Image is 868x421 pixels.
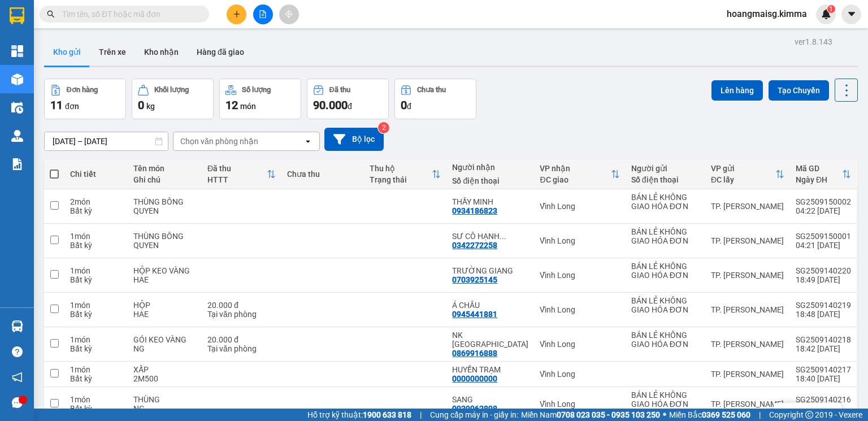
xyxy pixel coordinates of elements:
[207,164,267,173] div: Đã thu
[313,98,348,112] span: 90.000
[133,241,196,250] div: QUYEN
[45,132,168,150] input: Select a date range.
[370,164,432,173] div: Thu hộ
[796,241,851,250] div: 04:21 [DATE]
[711,175,775,184] div: ĐC lấy
[307,409,411,421] span: Hỗ trợ kỹ thuật:
[207,310,276,319] div: Tại văn phòng
[540,400,619,409] div: Vĩnh Long
[233,10,241,18] span: plus
[70,266,122,275] div: 1 món
[285,10,293,18] span: aim
[452,395,528,404] div: SANG
[348,102,352,111] span: đ
[70,170,122,179] div: Chi tiết
[303,137,313,146] svg: open
[207,335,276,344] div: 20.000 đ
[452,331,528,349] div: NK SÀI GÒN
[324,128,384,151] button: Bộ lọc
[70,374,122,383] div: Bất kỳ
[70,395,122,404] div: 1 món
[133,275,196,284] div: HAE
[452,301,528,310] div: Á CHÂU
[133,335,196,344] div: GÓI KEO VÀNG
[279,5,299,24] button: aim
[631,175,700,184] div: Số điện thoại
[805,411,813,419] span: copyright
[540,236,619,245] div: Vĩnh Long
[50,98,63,112] span: 11
[841,5,861,24] button: caret-down
[11,102,23,114] img: warehouse-icon
[669,409,750,421] span: Miền Bắc
[631,262,700,280] div: BÁN LẺ KHÔNG GIAO HÓA ĐƠN
[133,197,196,206] div: THÙNG BÔNG
[133,266,196,275] div: HỘP KEO VÀNG
[62,8,196,20] input: Tìm tên, số ĐT hoặc mã đơn
[364,159,446,189] th: Toggle SortBy
[407,102,411,111] span: đ
[631,193,700,211] div: BÁN LẺ KHÔNG GIAO HÓA ĐƠN
[796,395,851,404] div: SG2509140216
[827,5,835,13] sup: 1
[65,102,79,111] span: đơn
[133,310,196,319] div: HAE
[394,79,476,119] button: Chưa thu0đ
[795,36,832,48] div: ver 1.8.143
[847,9,857,19] span: caret-down
[796,335,851,344] div: SG2509140218
[452,365,528,374] div: HUYỀN TRẠM
[663,413,666,417] span: ⚪️
[307,79,389,119] button: Đã thu90.000đ
[370,175,432,184] div: Trạng thái
[452,266,528,275] div: TRƯỜNG GIANG
[11,130,23,142] img: warehouse-icon
[135,38,188,66] button: Kho nhận
[67,86,98,94] div: Đơn hàng
[796,301,851,310] div: SG2509140219
[540,370,619,379] div: Vĩnh Long
[188,38,253,66] button: Hàng đã giao
[452,404,497,413] div: 0939062898
[207,301,276,310] div: 20.000 đ
[705,159,790,189] th: Toggle SortBy
[70,404,122,413] div: Bất kỳ
[796,232,851,241] div: SG2509150001
[133,206,196,215] div: QUYEN
[540,164,610,173] div: VP nhận
[452,176,528,185] div: Số điện thoại
[329,86,350,94] div: Đã thu
[70,241,122,250] div: Bất kỳ
[70,310,122,319] div: Bất kỳ
[711,236,784,245] div: TP. [PERSON_NAME]
[133,395,196,404] div: THÙNG
[796,164,842,173] div: Mã GD
[133,232,196,241] div: THÙNG BÔNG
[219,79,301,119] button: Số lượng12món
[202,159,281,189] th: Toggle SortBy
[417,86,446,94] div: Chưa thu
[70,275,122,284] div: Bất kỳ
[631,331,700,349] div: BÁN LẺ KHÔNG GIAO HÓA ĐƠN
[47,10,55,18] span: search
[70,301,122,310] div: 1 món
[138,98,144,112] span: 0
[132,79,214,119] button: Khối lượng0kg
[631,164,700,173] div: Người gửi
[540,305,619,314] div: Vĩnh Long
[133,404,196,413] div: NG
[10,7,24,24] img: logo-vxr
[44,79,126,119] button: Đơn hàng11đơn
[631,227,700,245] div: BÁN LẺ KHÔNG GIAO HÓA ĐƠN
[452,197,528,206] div: THẦY MINH
[534,159,625,189] th: Toggle SortBy
[70,206,122,215] div: Bất kỳ
[796,197,851,206] div: SG2509150002
[452,163,528,172] div: Người nhận
[796,266,851,275] div: SG2509140220
[452,374,497,383] div: 0000000000
[253,5,273,24] button: file-add
[711,164,775,173] div: VP gửi
[711,202,784,211] div: TP. [PERSON_NAME]
[133,301,196,310] div: HỘP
